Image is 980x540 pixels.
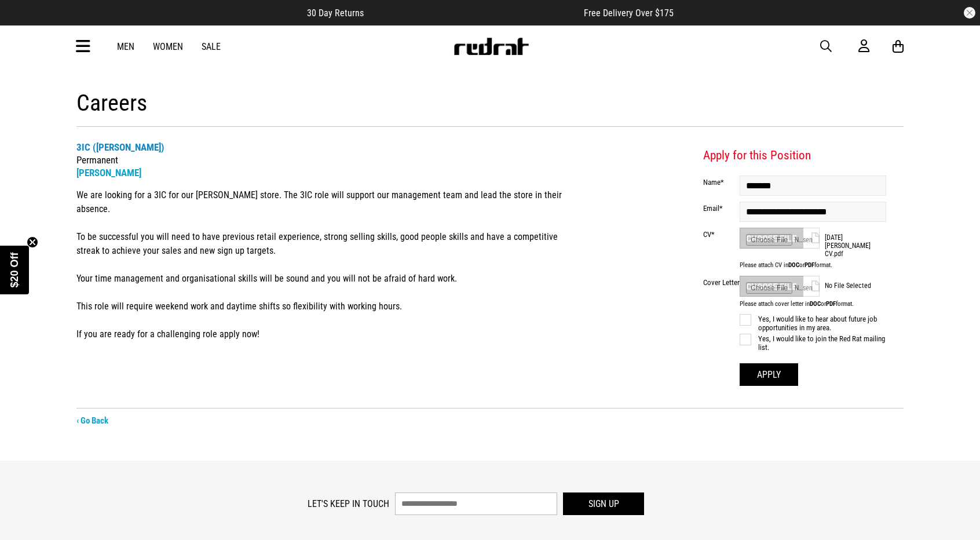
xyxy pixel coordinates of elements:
label: Yes, I would like to hear about future job opportunities in my area. [740,315,886,332]
strong: DOC [788,261,799,269]
a: Men [117,41,134,52]
h1: Careers [76,89,904,127]
span: No File Selected [825,282,886,290]
span: Free Delivery Over $175 [584,8,674,19]
button: Close teaser [27,236,38,248]
iframe: Customer reviews powered by Trustpilot [387,7,561,19]
button: Apply [740,363,798,386]
label: Email* [703,204,740,213]
span: [DATE] [PERSON_NAME] CV.pdf [825,233,886,258]
strong: PDF [826,300,836,308]
button: Open LiveChat chat widget [9,5,44,39]
h2: Permanent [76,141,573,179]
label: Yes, I would like to join the Red Rat mailing list. [740,334,886,352]
a: [PERSON_NAME] [76,167,141,178]
label: Cover Letter [703,278,740,287]
a: Sale [202,41,221,52]
strong: DOC [810,300,821,308]
span: $20 Off [9,252,20,287]
strong: 3IC ([PERSON_NAME]) [76,141,164,153]
label: Name* [703,178,740,187]
button: Sign up [563,492,644,515]
a: Women [153,41,183,52]
span: Please attach CV in or format. [740,261,886,269]
span: 30 Day Returns [307,8,364,19]
p: We are looking for a 3IC for our [PERSON_NAME] store. The 3IC role will support our management te... [76,188,573,341]
a: ‹ Go Back [76,415,108,426]
img: Redrat logo [453,38,529,55]
strong: PDF [805,261,814,269]
span: Please attach cover letter in or format. [740,300,886,308]
label: Let's keep in touch [308,498,389,509]
h3: Apply for this Position [703,148,886,164]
